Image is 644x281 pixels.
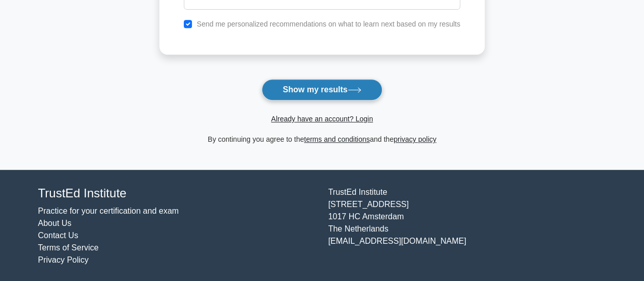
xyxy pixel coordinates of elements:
h4: TrustEd Institute [38,186,316,201]
div: By continuing you agree to the and the [153,133,491,145]
div: TrustEd Institute [STREET_ADDRESS] 1017 HC Amsterdam The Netherlands [EMAIL_ADDRESS][DOMAIN_NAME] [322,186,612,266]
button: Show my results [262,79,382,100]
a: privacy policy [394,135,436,143]
a: Practice for your certification and exam [38,207,179,215]
a: Contact Us [38,231,78,240]
a: Privacy Policy [38,256,89,264]
a: About Us [38,219,72,227]
a: terms and conditions [304,135,370,143]
label: Send me personalized recommendations on what to learn next based on my results [197,20,460,28]
a: Terms of Service [38,243,99,252]
a: Already have an account? Login [271,115,373,123]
